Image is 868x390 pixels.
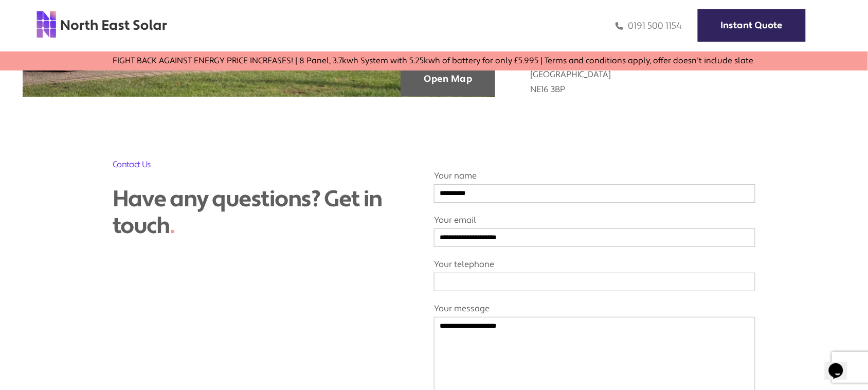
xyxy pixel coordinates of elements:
img: phone icon [616,20,623,32]
input: Your email [434,228,755,247]
input: Your name [434,184,755,203]
a: 0191 500 1154 [616,20,682,32]
h2: Contact Us [113,158,408,170]
img: north east solar logo [36,10,168,39]
label: Your email [434,215,755,242]
span: . [170,211,175,240]
label: Your name [434,170,755,198]
iframe: chat widget [825,349,858,380]
a: Open Map [401,62,495,97]
input: Your telephone [434,273,755,291]
label: Your telephone [434,259,755,286]
img: menu icon [831,28,832,28]
div: Have any questions? Get in touch [113,186,408,240]
a: Instant Quote [698,9,806,42]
